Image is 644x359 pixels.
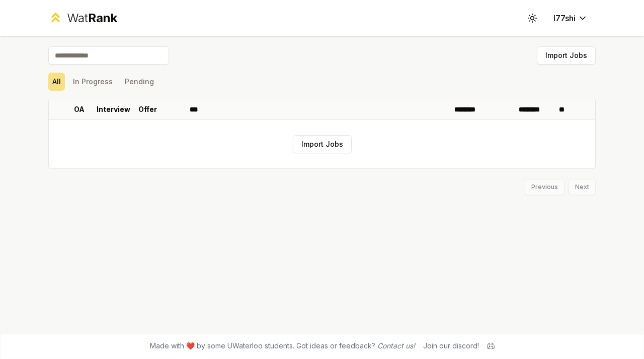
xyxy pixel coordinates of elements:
button: Import Jobs [293,135,352,153]
button: All [48,73,65,91]
div: Wat [67,10,117,26]
span: l77shi [553,12,576,24]
div: Join our discord! [423,341,479,351]
p: OA [74,104,85,114]
button: In Progress [69,73,117,91]
p: Offer [138,104,157,114]
a: Contact us! [377,341,415,350]
span: Rank [88,11,117,25]
button: Pending [121,73,158,91]
button: Import Jobs [537,46,596,65]
p: Interview [97,104,130,114]
button: l77shi [545,9,596,27]
a: WatRank [48,10,117,26]
span: Made with ❤️ by some UWaterloo students. Got ideas or feedback? [150,341,415,351]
